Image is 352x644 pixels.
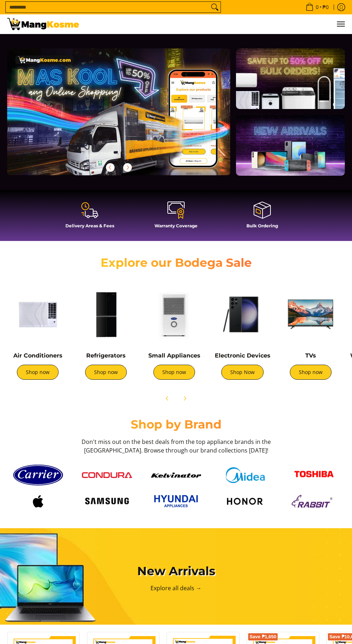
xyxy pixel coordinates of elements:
a: TVs [305,352,316,359]
a: Electronic Devices [215,352,270,359]
button: Previous [102,160,118,175]
img: Hyundai 2 [151,492,201,510]
a: Kelvinator button 9a26f67e caed 448c 806d e01e406ddbdc [145,473,207,478]
a: Small Appliances [148,352,200,359]
img: Logo honor [220,492,270,510]
img: Toshiba logo [289,465,339,485]
span: 0 [315,5,320,10]
a: Shop now [290,365,332,380]
img: Kelvinator button 9a26f67e caed 448c 806d e01e406ddbdc [151,473,201,478]
img: Condura logo red [82,472,132,478]
a: More [7,48,253,187]
button: Next [120,160,135,175]
a: Bulk Ordering [223,201,302,234]
a: Midea logo 405e5d5e af7e 429b b899 c48f4df307b6 [214,467,276,483]
a: Shop Now [221,365,264,380]
button: Previous [159,390,175,406]
button: Search [209,2,221,13]
a: Carrier logo 1 98356 9b90b2e1 0bd1 49ad 9aa2 9ddb2e94a36b [7,462,69,488]
a: Shop now [85,365,127,380]
img: Air Conditioners [7,284,68,345]
a: Refrigerators [86,352,126,359]
h3: Don't miss out on the best deals from the top appliance brands in the [GEOGRAPHIC_DATA]. Browse t... [79,437,273,455]
span: ₱0 [321,5,330,10]
img: Carrier logo 1 98356 9b90b2e1 0bd1 49ad 9aa2 9ddb2e94a36b [13,462,63,488]
a: Logo honor [214,492,276,510]
img: Logo apple [13,492,63,510]
img: Logo rabbit [289,492,339,510]
a: Condura logo red [76,472,138,478]
img: Midea logo 405e5d5e af7e 429b b899 c48f4df307b6 [220,467,270,483]
img: TVs [280,284,341,345]
nav: Main Menu [86,14,345,34]
a: Logo apple [7,492,69,510]
h2: Shop by Brand [7,417,345,432]
a: Logo rabbit [283,492,345,510]
h4: Bulk Ordering [223,223,302,228]
img: Electronic Devices [212,284,273,345]
a: Explore all deals → [150,584,202,592]
a: Hyundai 2 [145,492,207,510]
img: Mang Kosme: Your Home Appliances Warehouse Sale Partner! [7,18,79,30]
a: Delivery Areas & Fees [50,201,129,234]
h4: Delivery Areas & Fees [50,223,129,228]
ul: Customer Navigation [86,14,345,34]
a: Air Conditioners [13,352,62,359]
img: Logo samsung wordmark [82,494,132,508]
button: Next [177,390,193,406]
img: Small Appliances [144,284,205,345]
a: Shop now [153,365,195,380]
h4: Warranty Coverage [136,223,216,228]
a: Logo samsung wordmark [76,494,138,508]
h2: Explore our Bodega Sale [93,255,259,270]
a: Toshiba logo [283,465,345,485]
span: • [304,3,331,11]
span: Save ₱1,650 [250,635,277,639]
a: Warranty Coverage [136,201,216,234]
img: Refrigerators [75,284,136,345]
button: Menu [336,14,345,34]
a: Shop now [17,365,59,380]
